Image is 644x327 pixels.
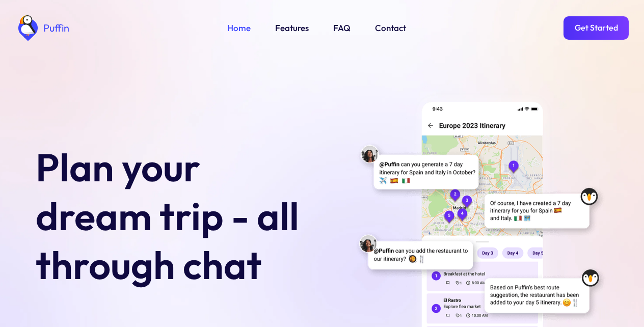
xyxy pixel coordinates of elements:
h1: Plan your dream trip - all through chat [36,143,316,289]
a: FAQ [333,21,351,35]
a: Features [275,21,309,35]
a: Get Started [563,16,629,40]
a: Contact [375,21,406,35]
a: Home [227,21,251,35]
div: Puffin [41,23,69,33]
a: home [15,15,69,41]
